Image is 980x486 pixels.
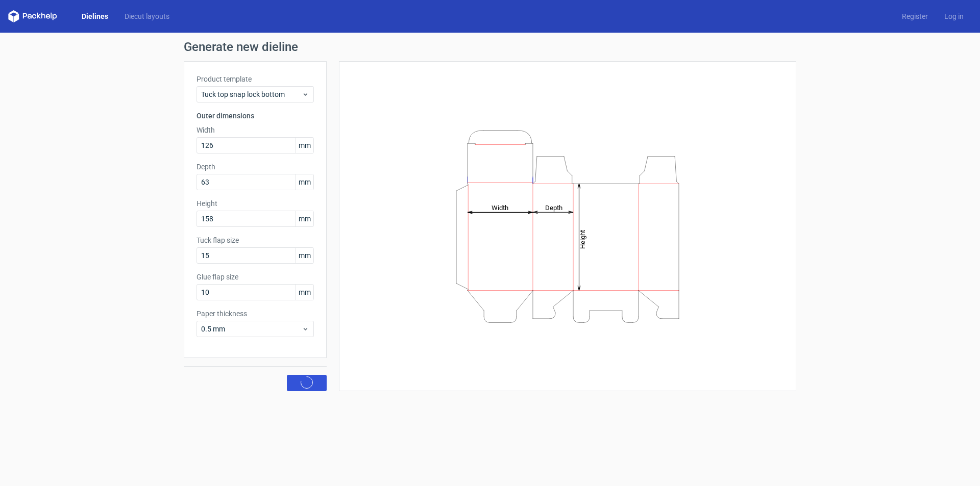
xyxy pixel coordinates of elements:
label: Width [197,125,314,135]
a: Diecut layouts [116,11,178,21]
label: Product template [197,74,314,84]
tspan: Width [492,203,508,211]
a: Log in [936,11,972,21]
span: mm [296,138,313,153]
span: mm [296,174,313,190]
h1: Generate new dieline [184,41,796,53]
a: Dielines [73,11,116,21]
label: Depth [197,162,314,172]
span: mm [296,248,313,263]
span: 0.5 mm [201,324,302,334]
label: Tuck flap size [197,235,314,245]
label: Height [197,198,314,209]
tspan: Height [579,229,586,248]
label: Glue flap size [197,272,314,282]
tspan: Depth [545,203,562,211]
span: mm [296,285,313,300]
span: Tuck top snap lock bottom [201,89,302,99]
span: mm [296,211,313,226]
a: Register [894,11,936,21]
h3: Outer dimensions [197,111,314,121]
label: Paper thickness [197,309,314,319]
